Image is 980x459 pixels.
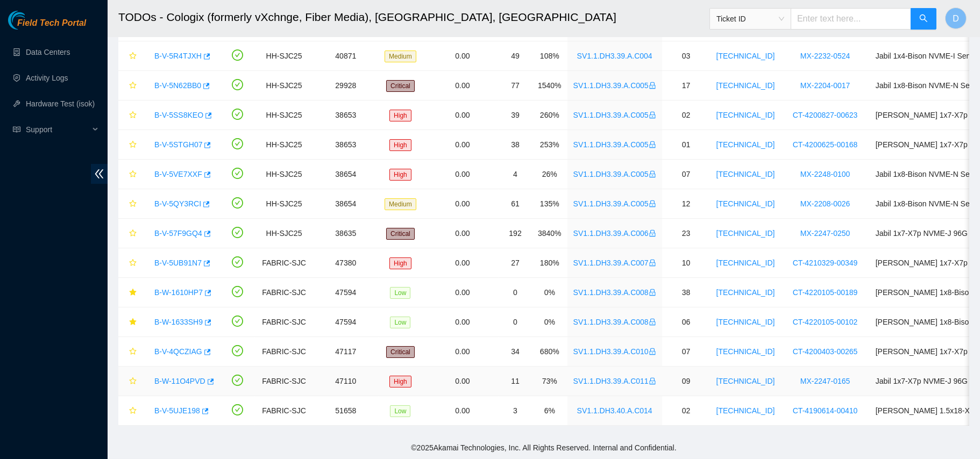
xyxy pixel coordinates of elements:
[232,375,243,386] span: check-circle
[427,130,499,160] td: 0.00
[154,52,202,60] a: B-V-5R4TJXH
[232,345,243,356] span: check-circle
[124,284,137,301] button: star
[532,337,567,367] td: 680%
[232,227,243,238] span: check-circle
[800,199,850,208] a: MX-2208-0026
[232,256,243,268] span: check-circle
[154,81,201,90] a: B-V-5N62BB0
[124,254,137,271] button: star
[800,81,850,90] a: MX-2204-0017
[800,377,850,385] a: MX-2247-0165
[573,288,656,297] a: SV1.1.DH3.39.A.C008lock
[716,11,784,27] span: Ticket ID
[649,348,656,355] span: lock
[649,259,656,267] span: lock
[26,119,89,140] span: Support
[129,141,137,149] span: star
[793,318,858,326] a: CT-4220105-00102
[716,140,775,149] a: [TECHNICAL_ID]
[499,41,532,71] td: 49
[499,71,532,101] td: 77
[649,318,656,326] span: lock
[124,225,137,242] button: star
[255,307,313,337] td: FABRIC-SJC
[8,19,86,33] a: Akamai TechnologiesField Tech Portal
[649,111,656,119] span: lock
[499,130,532,160] td: 38
[532,307,567,337] td: 0%
[793,259,858,267] a: CT-4210329-00349
[662,337,711,367] td: 07
[427,101,499,130] td: 0.00
[532,248,567,278] td: 180%
[649,141,656,148] span: lock
[427,278,499,307] td: 0.00
[649,170,656,178] span: lock
[390,317,410,328] span: Low
[919,14,928,24] span: search
[499,219,532,248] td: 192
[232,49,243,61] span: check-circle
[313,248,379,278] td: 47380
[389,169,411,181] span: High
[129,170,137,179] span: star
[255,248,313,278] td: FABRIC-SJC
[154,406,200,415] a: B-V-5UJE198
[427,219,499,248] td: 0.00
[662,248,711,278] td: 10
[662,189,711,219] td: 12
[800,170,850,178] a: MX-2248-0100
[124,402,137,419] button: star
[129,52,137,61] span: star
[124,136,137,153] button: star
[255,71,313,101] td: HH-SJC25
[499,367,532,396] td: 11
[499,160,532,189] td: 4
[232,138,243,149] span: check-circle
[13,126,20,133] span: read
[154,259,202,267] a: B-V-5UB91N7
[129,348,137,356] span: star
[385,51,416,62] span: Medium
[108,436,980,459] footer: © 2025 Akamai Technologies, Inc. All Rights Reserved. Internal and Confidential.
[154,111,203,119] a: B-V-5SS8KEO
[573,259,656,267] a: SV1.1.DH3.39.A.C007lock
[427,41,499,71] td: 0.00
[386,80,415,92] span: Critical
[255,337,313,367] td: FABRIC-SJC
[716,81,775,90] a: [TECHNICAL_ID]
[313,396,379,426] td: 51658
[255,160,313,189] td: HH-SJC25
[662,219,711,248] td: 23
[313,189,379,219] td: 38654
[154,199,201,208] a: B-V-5QY3RCI
[800,52,850,60] a: MX-2232-0524
[499,337,532,367] td: 34
[649,82,656,89] span: lock
[124,106,137,124] button: star
[313,278,379,307] td: 47594
[427,71,499,101] td: 0.00
[313,71,379,101] td: 29928
[662,367,711,396] td: 09
[573,170,656,178] a: SV1.1.DH3.39.A.C005lock
[232,315,243,327] span: check-circle
[793,406,858,415] a: CT-4190614-00410
[791,8,911,30] input: Enter text here...
[389,376,411,388] span: High
[313,160,379,189] td: 38654
[26,99,95,108] a: Hardware Test (isok)
[386,346,415,358] span: Critical
[390,287,410,299] span: Low
[26,74,68,82] a: Activity Logs
[716,288,775,297] a: [TECHNICAL_ID]
[427,367,499,396] td: 0.00
[129,200,137,209] span: star
[573,318,656,326] a: SV1.1.DH3.39.A.C008lock
[532,278,567,307] td: 0%
[716,111,775,119] a: [TECHNICAL_ID]
[716,377,775,385] a: [TECHNICAL_ID]
[573,81,656,90] a: SV1.1.DH3.39.A.C005lock
[26,48,70,56] a: Data Centers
